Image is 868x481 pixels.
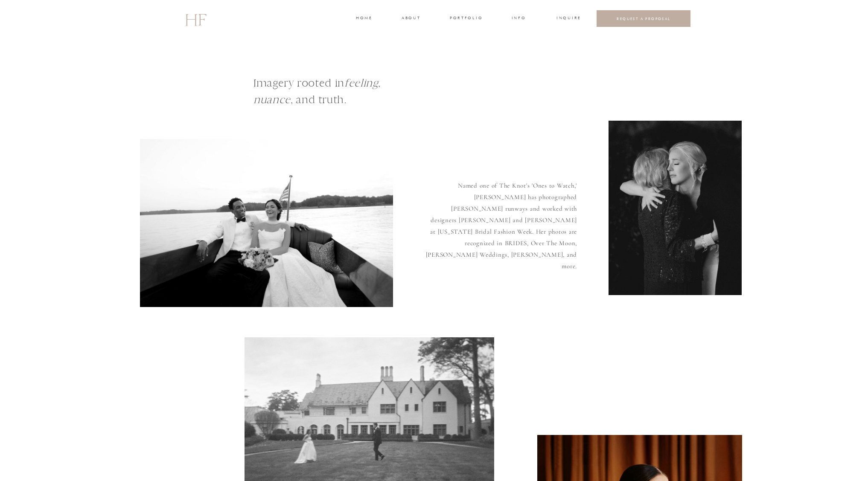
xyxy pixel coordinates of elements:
[511,15,527,23] a: INFO
[253,75,484,125] h1: Imagery rooted in , , and truth.
[603,16,684,21] a: REQUEST A PROPOSAL
[344,76,378,90] i: feeling
[253,93,291,106] i: nuance
[356,15,372,23] a: home
[556,15,580,23] a: INQUIRE
[205,43,664,70] p: [PERSON_NAME] is a Destination Fine Art Film Wedding Photographer based in the Southeast, serving...
[402,15,419,23] a: about
[425,180,577,268] p: Named one of The Knot's 'Ones to Watch,' [PERSON_NAME] has photographed [PERSON_NAME] runways and...
[185,6,206,31] a: HF
[450,15,482,23] a: portfolio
